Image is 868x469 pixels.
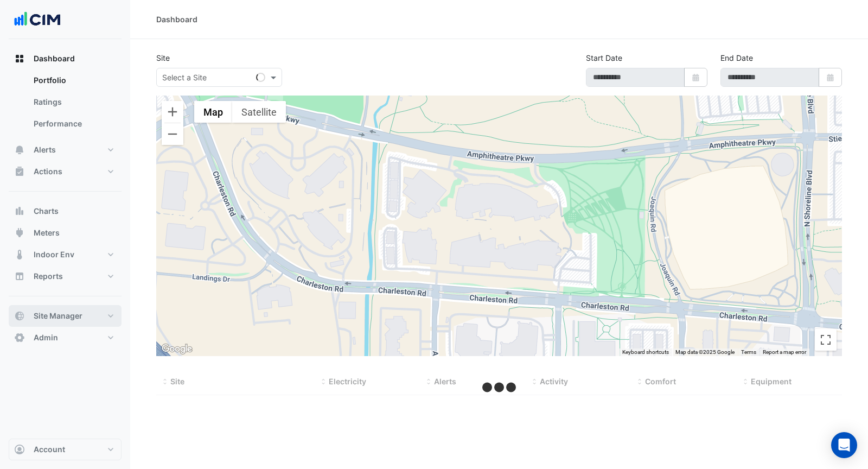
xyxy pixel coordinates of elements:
span: Alerts [434,377,456,386]
button: Actions [9,161,122,182]
button: Zoom in [162,101,183,123]
span: Admin [34,332,58,343]
a: Portfolio [25,69,122,91]
a: Ratings [25,91,122,113]
span: Account [34,444,65,455]
span: Map data ©2025 Google [675,349,735,355]
a: Report a map error [763,349,806,355]
button: Toggle fullscreen view [815,329,837,351]
img: Company Logo [13,9,62,30]
span: Site [170,377,184,386]
app-icon: Meters [14,227,25,238]
button: Meters [9,222,122,244]
a: Open this area in Google Maps (opens a new window) [159,342,195,356]
a: Terms [741,349,756,355]
button: Site Manager [9,305,122,327]
button: Alerts [9,139,122,161]
button: Keyboard shortcuts [622,348,669,356]
a: Performance [25,113,122,135]
span: Dashboard [34,53,75,64]
span: Electricity [329,377,366,386]
app-icon: Actions [14,166,25,177]
app-icon: Indoor Env [14,249,25,260]
button: Charts [9,200,122,222]
app-icon: Alerts [14,144,25,155]
app-icon: Dashboard [14,53,25,64]
button: Reports [9,265,122,287]
button: Admin [9,327,122,348]
img: Google [159,342,195,356]
span: Alerts [34,144,56,155]
span: Equipment [751,377,792,386]
app-icon: Reports [14,271,25,282]
span: Charts [34,206,59,217]
div: Dashboard [9,69,122,139]
button: Dashboard [9,48,122,69]
span: Reports [34,271,63,282]
app-icon: Charts [14,206,25,217]
label: Site [156,52,170,64]
button: Account [9,439,122,460]
label: End Date [720,52,753,64]
label: Start Date [586,52,622,64]
app-icon: Site Manager [14,310,25,321]
button: Show street map [194,101,232,123]
app-icon: Admin [14,332,25,343]
span: Meters [34,227,60,238]
button: Show satellite imagery [232,101,286,123]
button: Zoom out [162,123,183,145]
span: Actions [34,166,62,177]
span: Indoor Env [34,249,74,260]
span: Comfort [645,377,676,386]
span: Activity [540,377,568,386]
div: Dashboard [156,14,197,25]
span: Site Manager [34,310,82,321]
button: Indoor Env [9,244,122,265]
div: Open Intercom Messenger [831,432,857,458]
